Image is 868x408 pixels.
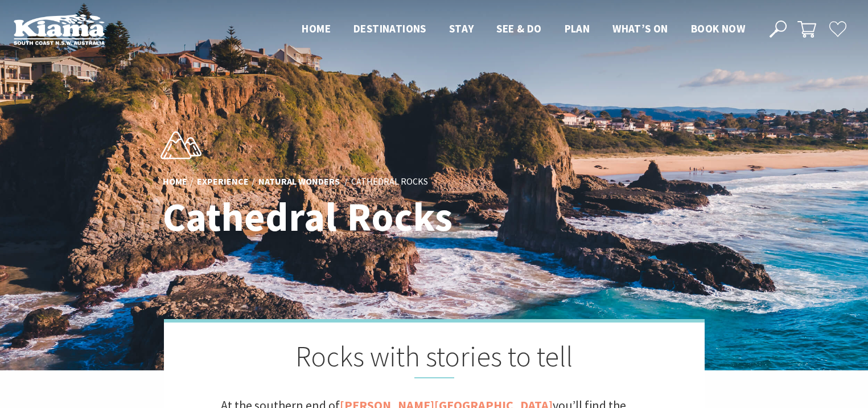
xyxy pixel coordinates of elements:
[496,22,541,35] span: See & Do
[197,176,249,188] a: Experience
[691,22,745,35] span: Book now
[302,22,331,35] span: Home
[353,22,426,35] span: Destinations
[221,340,648,378] h2: Rocks with stories to tell
[258,176,340,188] a: Natural Wonders
[163,176,187,188] a: Home
[163,195,484,239] h1: Cathedral Rocks
[290,20,756,39] nav: Main Menu
[351,174,428,189] li: Cathedral Rocks
[612,22,668,35] span: What’s On
[449,22,474,35] span: Stay
[14,14,105,45] img: Kiama Logo
[565,22,590,35] span: Plan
